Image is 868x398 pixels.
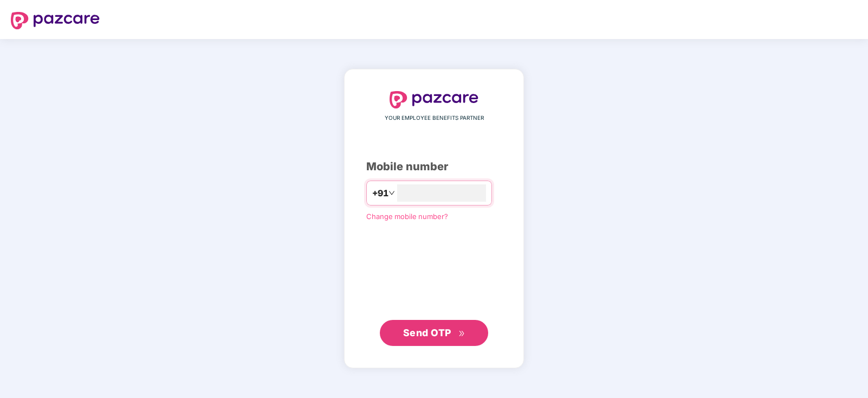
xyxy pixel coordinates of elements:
[390,91,478,108] img: logo
[11,12,100,29] img: logo
[388,190,395,196] span: down
[380,320,488,346] button: Send OTPdouble-right
[385,114,484,123] span: YOUR EMPLOYEE BENEFITS PARTNER
[458,330,465,337] span: double-right
[372,187,388,200] span: +91
[366,158,502,175] div: Mobile number
[403,327,451,338] span: Send OTP
[366,212,448,221] a: Change mobile number?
